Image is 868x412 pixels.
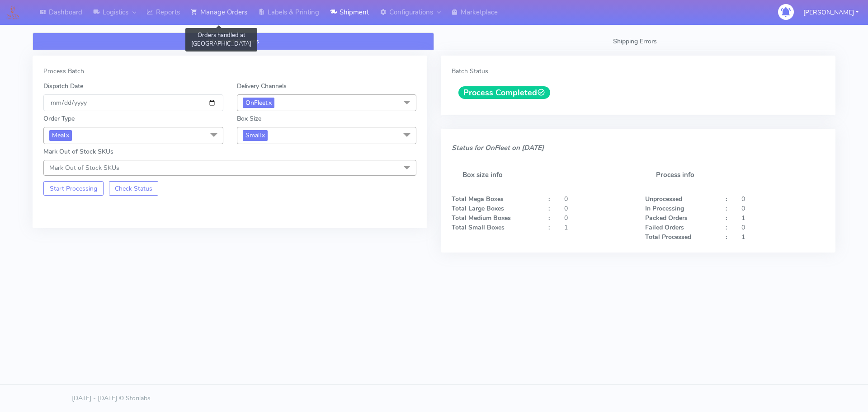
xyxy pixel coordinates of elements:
[726,195,727,203] strong: :
[458,86,550,99] span: Process Completed
[33,33,835,50] ul: Tabs
[557,213,638,223] div: 0
[735,223,831,232] div: 0
[452,143,544,152] i: Status for OnFleet on [DATE]
[452,66,825,76] div: Batch Status
[43,81,83,91] label: Dispatch Date
[49,130,72,140] span: Meal
[43,147,113,156] label: Mark Out of Stock SKUs
[548,204,550,213] strong: :
[452,195,504,203] strong: Total Mega Boxes
[49,164,119,172] span: Mark Out of Stock SKUs
[735,194,831,204] div: 0
[645,195,682,203] strong: Unprocessed
[452,214,511,222] strong: Total Medium Boxes
[65,130,69,140] a: x
[726,214,727,222] strong: :
[43,181,104,196] button: Start Processing
[548,195,550,203] strong: :
[645,223,684,232] strong: Failed Orders
[557,204,638,213] div: 0
[43,66,416,76] div: Process Batch
[645,233,691,241] strong: Total Processed
[548,223,550,232] strong: :
[797,3,865,22] button: [PERSON_NAME]
[208,37,259,46] span: Shipment Process
[613,37,657,46] span: Shipping Errors
[261,130,265,140] a: x
[726,204,727,213] strong: :
[557,223,638,232] div: 1
[645,204,684,213] strong: In Processing
[452,204,504,213] strong: Total Large Boxes
[645,160,825,190] h5: Process info
[735,213,831,223] div: 1
[237,114,261,123] label: Box Size
[735,204,831,213] div: 0
[735,232,831,242] div: 1
[726,223,727,232] strong: :
[243,130,268,140] span: Small
[43,114,75,123] label: Order Type
[452,160,632,190] h5: Box size info
[109,181,159,196] button: Check Status
[557,194,638,204] div: 0
[726,233,727,241] strong: :
[548,214,550,222] strong: :
[237,81,287,91] label: Delivery Channels
[452,223,505,232] strong: Total Small Boxes
[645,214,688,222] strong: Packed Orders
[268,98,272,107] a: x
[243,98,274,108] span: OnFleet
